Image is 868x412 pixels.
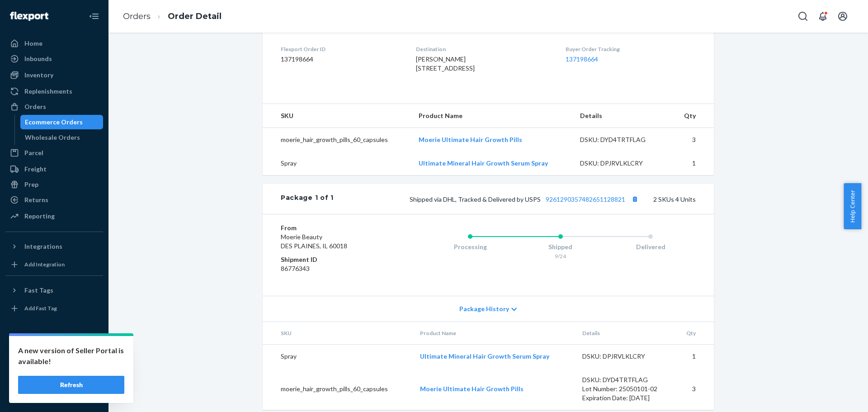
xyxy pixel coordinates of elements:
button: Copy tracking number [629,193,641,205]
a: Ultimate Mineral Hair Growth Serum Spray [420,352,549,360]
div: Wholesale Orders [25,133,80,142]
th: SKU [263,322,413,345]
td: moerie_hair_growth_pills_60_capsules [263,128,411,152]
div: Home [24,39,42,48]
div: Freight [24,165,47,174]
a: Replenishments [5,84,103,99]
dt: Destination [416,45,551,53]
div: Inventory [24,71,53,80]
span: [PERSON_NAME] [STREET_ADDRESS] [416,55,475,72]
p: A new version of Seller Portal is available! [18,345,124,367]
a: Prep [5,177,103,192]
div: Delivered [605,242,696,251]
a: Inventory [5,68,103,82]
th: Details [573,104,672,128]
a: 9261290357482651128821 [546,195,625,203]
div: Expiration Date: [DATE] [582,393,667,403]
a: Home [5,36,103,51]
td: 1 [672,152,714,175]
a: 137198664 [566,55,598,63]
a: Add Fast Tag [5,301,103,316]
button: Open notifications [814,7,832,25]
button: Close Navigation [85,7,103,25]
th: Details [575,322,675,345]
button: Open account menu [834,7,852,25]
a: Talk to Support [5,356,103,370]
a: Settings [5,341,103,355]
div: DSKU: DPJRVLKLCRY [582,352,667,361]
a: Wholesale Orders [20,130,104,145]
a: Orders [5,99,103,114]
div: DSKU: DYD4TRTFLAG [582,375,667,384]
a: Moerie Ultimate Hair Growth Pills [419,136,522,143]
button: Give Feedback [5,387,103,401]
a: Reporting [5,209,103,223]
button: Integrations [5,239,103,254]
a: Order Detail [168,11,222,21]
div: Parcel [24,148,43,157]
div: Add Fast Tag [24,304,57,312]
a: Moerie Ultimate Hair Growth Pills [420,385,524,393]
div: Reporting [24,212,55,221]
div: Prep [24,180,38,189]
td: 3 [672,128,714,152]
ol: breadcrumbs [116,3,229,30]
div: 2 SKUs 4 Units [334,193,696,205]
div: DSKU: DPJRVLKLCRY [580,159,665,168]
a: Ecommerce Orders [20,115,104,129]
div: 9/24 [515,252,606,260]
dd: 137198664 [281,55,401,64]
th: Product Name [411,104,573,128]
div: Returns [24,195,48,204]
a: Returns [5,193,103,207]
span: Package History [459,304,509,313]
a: Inbounds [5,52,103,66]
td: Spray [263,345,413,369]
div: Lot Number: 25050101-02 [582,384,667,393]
a: Parcel [5,146,103,160]
td: Spray [263,152,411,175]
span: Shipped via DHL, Tracked & Delivered by USPS [410,195,641,203]
a: Orders [123,11,151,21]
div: Ecommerce Orders [25,118,83,127]
a: Help Center [5,371,103,386]
th: Product Name [413,322,576,345]
div: Add Integration [24,260,65,268]
div: DSKU: DYD4TRTFLAG [580,135,665,144]
div: Package 1 of 1 [281,193,334,205]
div: Inbounds [24,54,52,63]
div: Shipped [515,242,606,251]
div: Fast Tags [24,286,53,295]
th: Qty [675,322,714,345]
dt: Shipment ID [281,255,389,264]
th: SKU [263,104,411,128]
div: Processing [425,242,515,251]
th: Qty [672,104,714,128]
button: Open Search Box [794,7,812,25]
dd: 86776343 [281,264,389,273]
dt: Flexport Order ID [281,45,401,53]
a: Ultimate Mineral Hair Growth Serum Spray [419,159,548,167]
button: Refresh [18,376,124,394]
div: Orders [24,102,46,111]
img: Flexport logo [10,12,48,21]
dt: From [281,223,389,232]
div: Replenishments [24,87,72,96]
td: moerie_hair_growth_pills_60_capsules [263,368,413,410]
button: Help Center [844,183,861,229]
td: 3 [675,368,714,410]
a: Freight [5,162,103,176]
td: 1 [675,345,714,369]
a: Add Integration [5,257,103,272]
div: Integrations [24,242,62,251]
span: Moerie Beauty DES PLAINES, IL 60018 [281,233,347,250]
button: Fast Tags [5,283,103,298]
dt: Buyer Order Tracking [566,45,696,53]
